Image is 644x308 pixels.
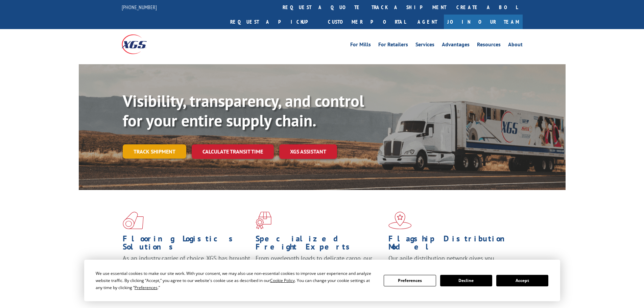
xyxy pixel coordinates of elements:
[508,42,523,49] a: About
[96,270,376,291] div: We use essential cookies to make our site work. With your consent, we may also use non-essential ...
[279,144,337,159] a: XGS ASSISTANT
[388,212,412,229] img: xgs-icon-flagship-distribution-model-red
[225,15,323,29] a: Request a pickup
[415,42,434,49] a: Services
[388,254,513,270] span: Our agile distribution network gives you nationwide inventory management on demand.
[477,42,501,49] a: Resources
[122,4,157,10] a: [PHONE_NUMBER]
[256,212,271,229] img: xgs-icon-focused-on-flooring-red
[123,254,250,278] span: As an industry carrier of choice, XGS has brought innovation and dedication to flooring logistics...
[135,285,158,290] span: Preferences
[84,260,560,301] div: Cookie Consent Prompt
[384,275,436,286] button: Preferences
[256,235,383,254] h1: Specialized Freight Experts
[270,278,295,283] span: Cookie Policy
[350,42,371,49] a: For Mills
[192,144,274,159] a: Calculate transit time
[378,42,408,49] a: For Retailers
[411,15,444,29] a: Agent
[123,235,251,254] h1: Flooring Logistics Solutions
[123,212,144,229] img: xgs-icon-total-supply-chain-intelligence-red
[442,42,470,49] a: Advantages
[123,90,364,131] b: Visibility, transparency, and control for your entire supply chain.
[496,275,548,286] button: Accept
[323,15,411,29] a: Customer Portal
[123,144,186,159] a: Track shipment
[256,254,383,284] p: From overlength loads to delicate cargo, our experienced staff knows the best way to move your fr...
[388,235,516,254] h1: Flagship Distribution Model
[440,275,492,286] button: Decline
[444,15,523,29] a: Join Our Team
